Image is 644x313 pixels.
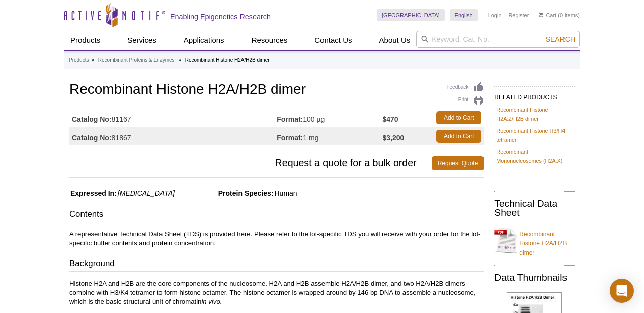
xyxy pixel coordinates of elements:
li: | [504,9,506,21]
strong: $470 [382,115,398,124]
span: Search [546,35,575,43]
i: in vivo. [201,298,222,305]
a: Resources [246,31,294,50]
strong: Catalog No: [72,115,112,124]
a: Recombinant Histone H2A/H2B dimer [494,224,575,257]
i: [MEDICAL_DATA] [118,189,175,197]
h2: Data Thumbnails [494,273,575,282]
input: Keyword, Cat. No. [416,31,580,48]
a: Register [508,12,529,19]
strong: Catalog No: [72,133,112,142]
p: Histone H2A and H2B are the core components of the nucleosome. H2A and H2B assemble H2A/H2B dimer... [69,279,484,306]
td: 81867 [69,127,277,145]
a: Add to Cart [436,111,481,124]
a: Login [488,12,502,19]
h3: Background [69,258,484,272]
h3: Contents [69,208,484,222]
li: » [178,57,181,63]
a: Services [121,31,163,50]
a: Recombinant Histone H2A.Z/H2B dimer [496,105,573,123]
h2: Technical Data Sheet [494,199,575,217]
strong: Format: [277,133,303,142]
strong: Format: [277,115,303,124]
a: Feedback [446,82,484,93]
span: Request a quote for a bulk order [69,156,432,170]
a: Add to Cart [436,130,481,143]
li: Recombinant Histone H2A/H2B dimer [185,57,270,63]
span: Human [273,189,297,197]
p: A representative Technical Data Sheet (TDS) is provided here. Please refer to the lot-specific TD... [69,230,484,248]
span: Expressed In: [69,189,117,197]
a: About Us [373,31,417,50]
button: Search [543,35,578,44]
a: [GEOGRAPHIC_DATA] [377,9,445,21]
a: Request Quote [432,156,485,170]
a: Recombinant Mononucleosomes (H2A.X) [496,147,573,165]
a: Products [69,56,89,65]
span: Protein Species: [177,189,274,197]
td: 100 µg [277,109,382,127]
img: Your Cart [539,12,543,17]
a: Cart [539,12,556,19]
div: Open Intercom Messenger [610,279,634,303]
h1: Recombinant Histone H2A/H2B dimer [69,82,484,99]
h2: Enabling Epigenetics Research [170,12,271,21]
a: Contact Us [308,31,358,50]
li: (0 items) [539,9,580,21]
h2: RELATED PRODUCTS [494,86,575,104]
a: Print [446,95,484,106]
a: English [450,9,478,21]
a: Applications [178,31,230,50]
strong: $3,200 [382,133,404,142]
td: 81167 [69,109,277,127]
td: 1 mg [277,127,382,145]
a: Recombinant Histone H3/H4 tetramer [496,126,573,144]
li: » [91,57,94,63]
a: Recombinant Proteins & Enzymes [98,56,175,65]
a: Products [64,31,106,50]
